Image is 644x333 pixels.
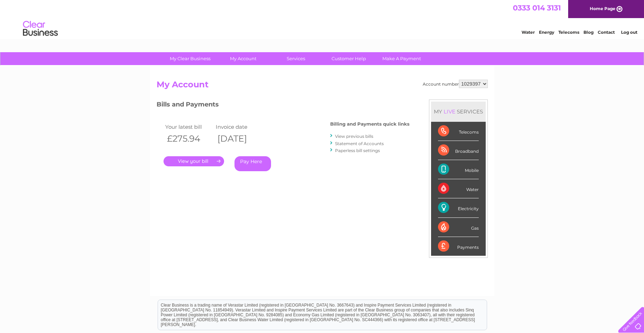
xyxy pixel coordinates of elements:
[522,30,535,35] a: Water
[335,134,373,139] a: View previous bills
[320,52,377,65] a: Customer Help
[330,121,410,127] h4: Billing and Payments quick links
[438,160,479,179] div: Mobile
[158,4,487,34] div: Clear Business is a trading name of Verastar Limited (registered in [GEOGRAPHIC_DATA] No. 3667643...
[164,122,214,132] td: Your latest bill
[438,218,479,237] div: Gas
[438,237,479,256] div: Payments
[267,52,325,65] a: Services
[558,30,579,35] a: Telecoms
[513,3,561,12] a: 0333 014 3131
[157,100,410,112] h3: Bills and Payments
[164,132,214,146] th: £275.94
[214,122,264,132] td: Invoice date
[423,80,488,88] div: Account number
[438,198,479,217] div: Electricity
[335,148,380,153] a: Paperless bill settings
[214,132,264,146] th: [DATE]
[442,108,457,115] div: LIVE
[335,141,384,146] a: Statement of Accounts
[598,30,615,35] a: Contact
[438,179,479,198] div: Water
[621,30,637,35] a: Log out
[234,156,271,171] a: Pay Here
[157,80,488,93] h2: My Account
[373,52,430,65] a: Make A Payment
[438,141,479,160] div: Broadband
[161,52,219,65] a: My Clear Business
[431,102,486,121] div: MY SERVICES
[23,18,58,39] img: logo.png
[583,30,594,35] a: Blog
[214,52,272,65] a: My Account
[539,30,554,35] a: Energy
[164,156,224,166] a: .
[438,122,479,141] div: Telecoms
